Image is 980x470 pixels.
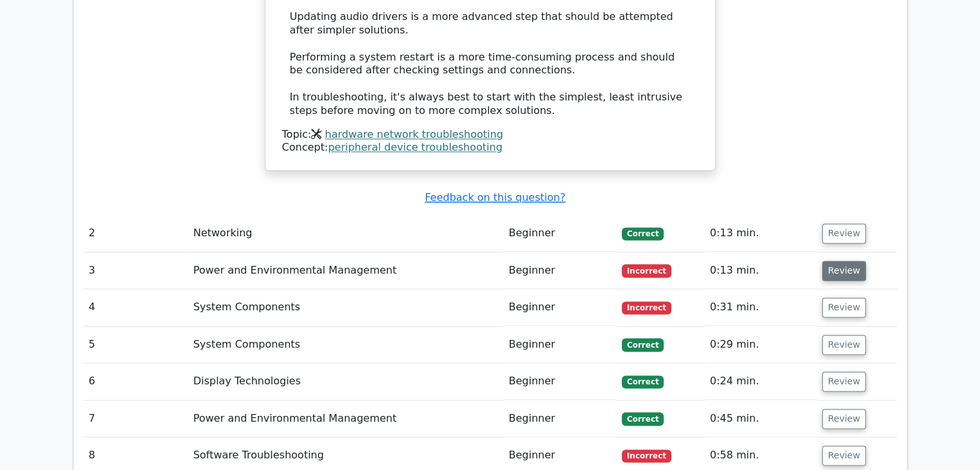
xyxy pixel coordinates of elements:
[622,449,671,462] span: Incorrect
[84,400,188,437] td: 7
[622,227,664,240] span: Correct
[282,128,698,142] div: Topic:
[84,326,188,363] td: 5
[325,128,503,140] a: hardware network troubleshooting
[705,289,817,326] td: 0:31 min.
[84,215,188,252] td: 2
[822,371,866,391] button: Review
[84,252,188,289] td: 3
[822,446,866,465] button: Review
[822,335,866,355] button: Review
[705,363,817,400] td: 0:24 min.
[84,289,188,326] td: 4
[188,363,504,400] td: Display Technologies
[622,375,664,388] span: Correct
[705,400,817,437] td: 0:45 min.
[503,215,617,252] td: Beginner
[705,252,817,289] td: 0:13 min.
[84,363,188,400] td: 6
[705,215,817,252] td: 0:13 min.
[622,264,671,277] span: Incorrect
[503,252,617,289] td: Beginner
[188,289,504,326] td: System Components
[425,191,565,203] a: Feedback on this question?
[503,289,617,326] td: Beginner
[622,301,671,314] span: Incorrect
[705,326,817,363] td: 0:29 min.
[822,409,866,429] button: Review
[622,412,664,425] span: Correct
[822,223,866,243] button: Review
[822,297,866,317] button: Review
[328,141,503,153] a: peripheral device troubleshooting
[622,338,664,351] span: Correct
[503,400,617,437] td: Beginner
[188,400,504,437] td: Power and Environmental Management
[822,261,866,281] button: Review
[282,141,698,155] div: Concept:
[188,326,504,363] td: System Components
[188,215,504,252] td: Networking
[503,363,617,400] td: Beginner
[188,252,504,289] td: Power and Environmental Management
[503,326,617,363] td: Beginner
